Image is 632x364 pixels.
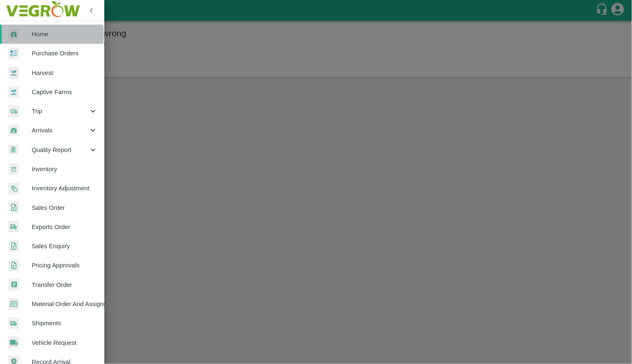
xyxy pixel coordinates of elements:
[8,182,19,194] img: inventory
[32,107,88,116] span: Trip
[8,105,19,117] img: delivery
[8,221,19,233] img: shipments
[32,222,98,232] span: Exports Order
[32,49,98,58] span: Purchase Orders
[8,202,19,214] img: sales
[32,30,98,39] span: Home
[32,87,98,97] span: Captive Farms
[8,67,19,79] img: harvest
[8,28,19,40] img: whArrival
[32,126,88,135] span: Arrivals
[32,338,98,347] span: Vehicle Request
[8,337,19,349] img: vehicle
[32,261,98,270] span: Pricing Approvals
[8,259,19,272] img: sales
[32,299,98,309] span: Material Order And Assignment
[32,203,98,212] span: Sales Order
[8,145,18,155] img: qualityReport
[8,86,19,98] img: harvest
[32,145,88,155] span: Quality Report
[8,47,19,60] img: reciept
[8,125,19,137] img: whArrival
[32,68,98,77] span: Harvest
[8,317,19,329] img: shipments
[8,298,19,310] img: centralMaterial
[32,242,98,251] span: Sales Enquiry
[8,240,19,252] img: sales
[32,184,98,193] span: Inventory Adjustment
[32,165,98,174] span: Inventory
[32,280,98,289] span: Transfer Order
[8,279,19,291] img: whTransfer
[8,163,19,175] img: whInventory
[32,319,98,328] span: Shipments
